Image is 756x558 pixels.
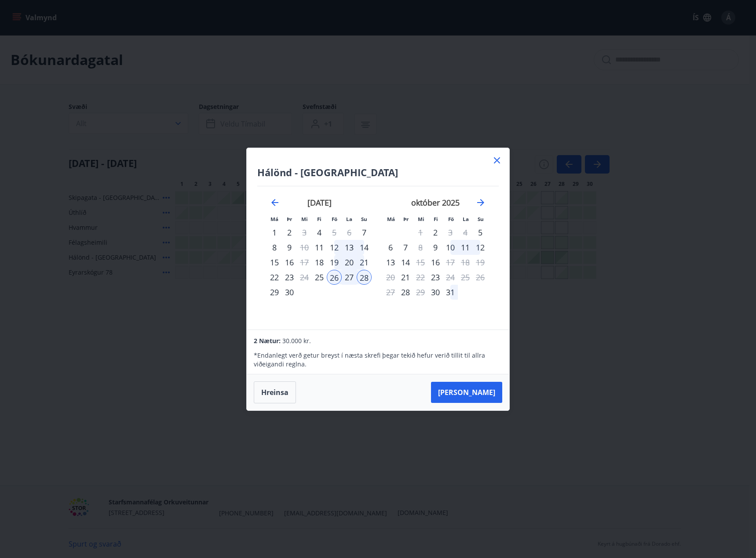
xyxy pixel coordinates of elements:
[428,225,443,240] div: Aðeins innritun í boði
[342,255,357,270] td: Choose laugardagur, 20. september 2025 as your check-in date. It’s available.
[312,255,327,270] div: Aðeins innritun í boði
[398,285,413,300] div: Aðeins innritun í boði
[327,255,342,270] td: Choose föstudagur, 19. september 2025 as your check-in date. It’s available.
[297,240,312,255] td: Choose miðvikudagur, 10. september 2025 as your check-in date. It’s available.
[428,240,443,255] td: Choose fimmtudagur, 9. október 2025 as your check-in date. It’s available.
[282,255,297,270] div: 16
[398,255,413,270] td: Choose þriðjudagur, 14. október 2025 as your check-in date. It’s available.
[327,225,342,240] div: Aðeins útritun í boði
[342,255,357,270] div: 20
[267,240,282,255] div: 8
[413,255,428,270] td: Choose miðvikudagur, 15. október 2025 as your check-in date. It’s available.
[342,270,357,285] div: 27
[301,216,308,222] small: Mi
[267,255,282,270] div: 15
[383,270,398,285] td: Not available. mánudagur, 20. október 2025
[473,225,488,240] td: Choose sunnudagur, 5. október 2025 as your check-in date. It’s available.
[473,240,488,255] div: 12
[282,225,297,240] td: Choose þriðjudagur, 2. september 2025 as your check-in date. It’s available.
[282,337,311,345] span: 30.000 kr.
[428,255,443,270] div: Aðeins innritun í boði
[458,240,473,255] div: 11
[312,240,327,255] td: Choose fimmtudagur, 11. september 2025 as your check-in date. It’s available.
[443,270,458,285] div: Aðeins útritun í boði
[312,255,327,270] td: Choose fimmtudagur, 18. september 2025 as your check-in date. It’s available.
[443,240,458,255] div: 10
[357,270,372,285] div: 28
[383,255,398,270] div: 13
[428,270,443,285] td: Choose fimmtudagur, 23. október 2025 as your check-in date. It’s available.
[413,240,428,255] div: Aðeins útritun í boði
[282,240,297,255] div: 9
[413,255,428,270] div: Aðeins útritun í boði
[342,240,357,255] div: 13
[428,240,443,255] div: Aðeins innritun í boði
[267,285,282,300] td: Choose mánudagur, 29. september 2025 as your check-in date. It’s available.
[443,225,458,240] div: Aðeins útritun í boði
[383,240,398,255] div: 6
[418,216,424,222] small: Mi
[312,270,327,285] div: Aðeins innritun í boði
[411,197,460,208] strong: október 2025
[443,255,458,270] div: Aðeins útritun í boði
[297,270,312,285] td: Choose miðvikudagur, 24. september 2025 as your check-in date. It’s available.
[413,270,428,285] div: Aðeins útritun í boði
[346,216,352,222] small: La
[257,186,499,319] div: Calendar
[458,240,473,255] td: Choose laugardagur, 11. október 2025 as your check-in date. It’s available.
[357,225,372,240] td: Choose sunnudagur, 7. september 2025 as your check-in date. It’s available.
[398,285,413,300] td: Choose þriðjudagur, 28. október 2025 as your check-in date. It’s available.
[357,225,372,240] div: Aðeins innritun í boði
[332,216,337,222] small: Fö
[383,285,398,300] td: Not available. mánudagur, 27. október 2025
[413,225,428,240] div: Aðeins útritun í boði
[357,240,372,255] div: 14
[478,216,484,222] small: Su
[398,240,413,255] div: 7
[458,255,473,270] td: Not available. laugardagur, 18. október 2025
[267,225,282,240] td: Choose mánudagur, 1. september 2025 as your check-in date. It’s available.
[473,255,488,270] td: Not available. sunnudagur, 19. október 2025
[317,216,321,222] small: Fi
[413,225,428,240] td: Choose miðvikudagur, 1. október 2025 as your check-in date. It’s available.
[270,197,280,208] div: Move backward to switch to the previous month.
[443,270,458,285] td: Choose föstudagur, 24. október 2025 as your check-in date. It’s available.
[448,216,454,222] small: Fö
[312,225,327,240] div: Aðeins innritun í boði
[282,285,297,300] td: Choose þriðjudagur, 30. september 2025 as your check-in date. It’s available.
[282,285,297,300] div: 30
[428,270,443,285] div: Aðeins innritun í boði
[282,270,297,285] td: Choose þriðjudagur, 23. september 2025 as your check-in date. It’s available.
[342,240,357,255] td: Choose laugardagur, 13. september 2025 as your check-in date. It’s available.
[443,240,458,255] td: Choose föstudagur, 10. október 2025 as your check-in date. It’s available.
[473,240,488,255] td: Choose sunnudagur, 12. október 2025 as your check-in date. It’s available.
[267,240,282,255] td: Choose mánudagur, 8. september 2025 as your check-in date. It’s available.
[458,225,473,240] td: Not available. laugardagur, 4. október 2025
[413,285,428,300] div: Aðeins útritun í boði
[443,255,458,270] td: Choose föstudagur, 17. október 2025 as your check-in date. It’s available.
[398,240,413,255] td: Choose þriðjudagur, 7. október 2025 as your check-in date. It’s available.
[428,225,443,240] td: Choose fimmtudagur, 2. október 2025 as your check-in date. It’s available.
[413,270,428,285] td: Choose miðvikudagur, 22. október 2025 as your check-in date. It’s available.
[267,285,282,300] div: 29
[257,166,499,179] h4: Hálönd - [GEOGRAPHIC_DATA]
[254,381,296,403] button: Hreinsa
[312,270,327,285] td: Choose fimmtudagur, 25. september 2025 as your check-in date. It’s available.
[398,270,413,285] td: Choose þriðjudagur, 21. október 2025 as your check-in date. It’s available.
[297,255,312,270] td: Choose miðvikudagur, 17. september 2025 as your check-in date. It’s available.
[387,216,395,222] small: Má
[307,197,332,208] strong: [DATE]
[342,270,357,285] td: Selected. laugardagur, 27. september 2025
[443,285,458,300] td: Choose föstudagur, 31. október 2025 as your check-in date. It’s available.
[434,216,438,222] small: Fi
[383,255,398,270] td: Choose mánudagur, 13. október 2025 as your check-in date. It’s available.
[473,225,488,240] div: Aðeins innritun í boði
[428,255,443,270] td: Choose fimmtudagur, 16. október 2025 as your check-in date. It’s available.
[327,225,342,240] td: Choose föstudagur, 5. september 2025 as your check-in date. It’s available.
[287,216,292,222] small: Þr
[357,255,372,270] td: Choose sunnudagur, 21. september 2025 as your check-in date. It’s available.
[357,240,372,255] td: Choose sunnudagur, 14. september 2025 as your check-in date. It’s available.
[327,270,342,285] td: Selected as start date. föstudagur, 26. september 2025
[254,337,281,345] span: 2 Nætur:
[267,270,282,285] td: Choose mánudagur, 22. september 2025 as your check-in date. It’s available.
